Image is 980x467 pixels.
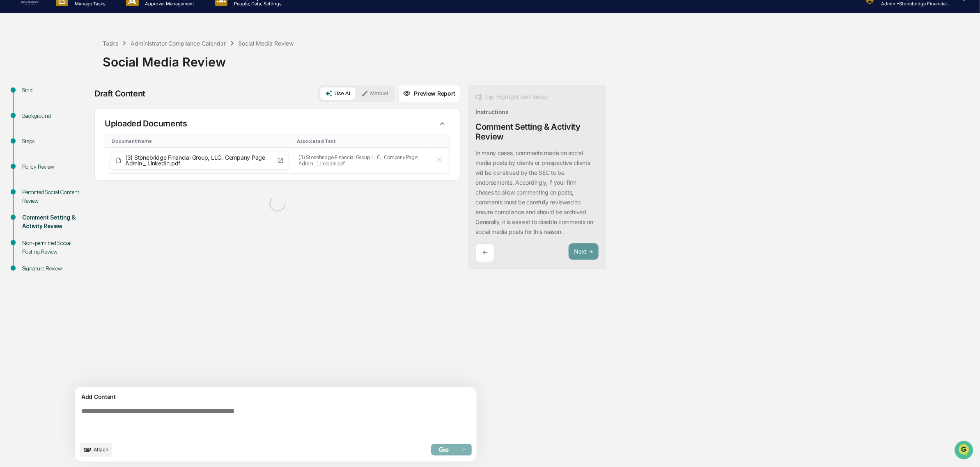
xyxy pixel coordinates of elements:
[82,139,99,145] span: Pylon
[954,440,976,462] iframe: Open customer support
[28,63,135,71] div: Start new chat
[297,138,426,144] div: Toggle SortBy
[80,392,472,402] div: Add Content
[227,1,286,7] p: People, Data, Settings
[8,120,15,126] div: 🔎
[475,149,593,235] p: In many cases, comments made on social media posts by clients or prospective clients will be cons...
[140,65,149,75] button: Start new chat
[22,213,90,231] div: Comment Setting & Activity Review
[22,188,90,205] div: Permitted Social Content Review
[56,100,105,115] a: 🗄️Attestations
[22,137,90,146] div: Steps
[475,122,599,142] div: Comment Setting & Activity Review
[28,71,104,78] div: We're available if you need us!
[569,243,599,260] button: Next ➔
[131,40,226,47] div: Administrator Compliance Calendar
[356,87,393,100] button: Manual
[68,1,110,7] p: Manage Tasks
[139,1,199,7] p: Approval Management
[294,148,429,173] td: (3) Stonebridge Financial Group, LLC_ Company Page Admin _ LinkedIn.pdf
[105,119,187,128] p: Uploaded Documents
[320,87,355,100] button: Use AI
[482,249,488,256] p: ←
[475,92,548,102] div: Tip: Highlight text below
[22,264,90,273] div: Signature Review
[68,103,102,112] span: Attestations
[125,155,274,166] span: (3) Stonebridge Financial Group, LLC_ Company Page Admin _ LinkedIn.pdf
[22,239,90,256] div: Non-permitted Social Posting Review
[434,154,445,167] button: Remove file
[8,104,15,111] div: 🖐️
[22,86,90,95] div: Start
[16,103,53,112] span: Preclearance
[8,17,149,30] p: How can we help?
[112,138,291,144] div: Toggle SortBy
[22,163,90,171] div: Policy Review
[60,104,66,111] div: 🗄️
[398,85,460,102] button: Preview Report
[16,119,52,127] span: Data Lookup
[8,63,23,78] img: 1746055101610-c473b297-6a78-478c-a979-82029cc54cd1
[80,443,112,457] button: upload document
[5,100,56,115] a: 🖐️Preclearance
[5,116,55,130] a: 🔎Data Lookup
[874,1,951,7] p: Admin • Stonebridge Financial Group
[22,112,90,120] div: Background
[103,48,976,69] div: Social Media Review
[475,108,509,115] div: Instructions
[94,446,108,453] span: Attach
[58,139,99,145] a: Powered byPylon
[239,40,294,47] div: Social Media Review
[103,40,118,47] div: Tasks
[94,89,145,98] div: Draft Content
